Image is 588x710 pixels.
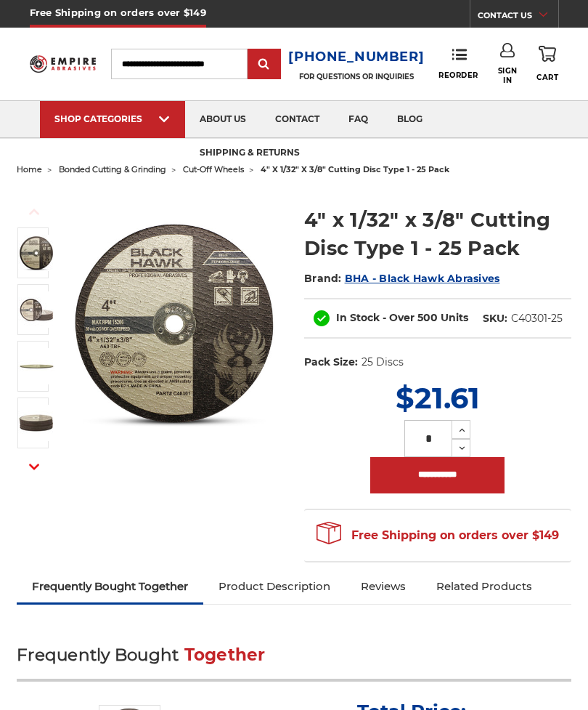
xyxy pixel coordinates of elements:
span: Brand: [304,272,342,285]
dt: SKU: [483,311,507,326]
span: 4" x 1/32" x 3/8" cutting disc type 1 - 25 pack [261,164,449,174]
img: 4" x .03" x 3/8" Arbor Cut-off wheel - Stack [18,405,54,441]
a: bonded cutting & grinding [59,164,166,174]
a: Cart [536,43,558,84]
span: $21.61 [396,380,480,416]
img: 4" x 1/32" x 3/8" Cut off wheels for metal slicing [18,291,54,328]
dd: C40301-25 [511,311,563,326]
span: 500 [417,311,438,324]
a: faq [334,101,383,138]
button: Next [17,451,52,483]
a: about us [185,101,261,138]
a: Reviews [346,570,421,602]
a: home [17,164,42,174]
span: In Stock [336,311,380,324]
dt: Pack Size: [304,355,358,370]
a: CONTACT US [478,7,558,28]
img: 4" x 1/32" x 3/8" Cutting Disc [66,214,284,432]
dd: 25 Discs [362,355,404,370]
h1: 4" x 1/32" x 3/8" Cutting Disc Type 1 - 25 Pack [304,206,571,262]
img: 4" x .03" x 3/8" Arbor Cut-off wheel [18,348,54,384]
a: Frequently Bought Together [17,570,203,602]
span: Cart [536,73,558,82]
a: contact [261,101,334,138]
span: Sign In [498,66,518,85]
span: Together [184,645,266,665]
a: [PHONE_NUMBER] [288,47,424,68]
span: Free Shipping on orders over $149 [317,521,559,550]
p: FOR QUESTIONS OR INQUIRIES [288,72,424,81]
span: Units [441,311,468,324]
a: Related Products [421,570,547,602]
span: Frequently Bought [17,645,179,665]
button: Previous [17,196,52,227]
a: BHA - Black Hawk Abrasives [345,272,500,285]
a: cut-off wheels [183,164,244,174]
a: shipping & returns [185,135,314,172]
input: Submit [250,50,279,79]
a: Product Description [203,570,346,602]
span: Reorder [438,70,478,80]
img: 4" x 1/32" x 3/8" Cutting Disc [18,235,54,271]
a: blog [383,101,437,138]
a: Reorder [438,48,478,79]
img: Empire Abrasives [30,51,97,77]
span: - Over [383,311,415,324]
div: SHOP CATEGORIES [54,113,171,124]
